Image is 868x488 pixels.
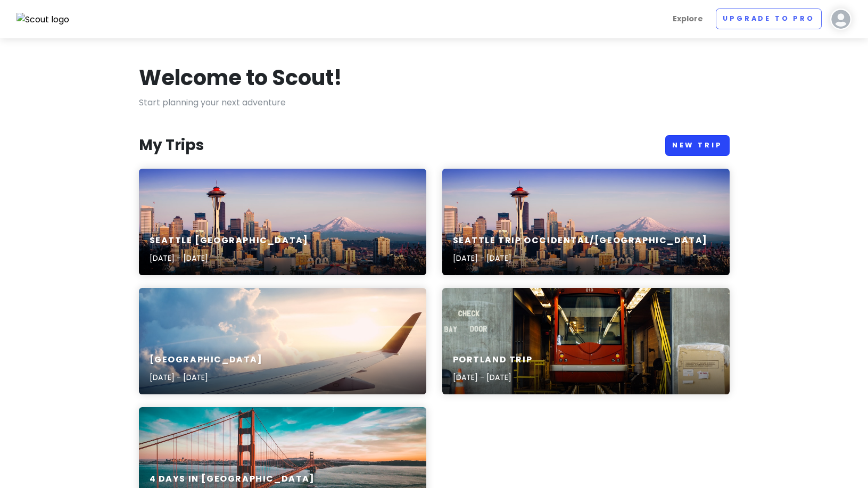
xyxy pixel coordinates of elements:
[453,354,533,366] h6: Portland Trip
[442,169,730,275] a: aerial photography of Seattle skylineSeattle Trip Occidental/[GEOGRAPHIC_DATA][DATE] - [DATE]
[830,9,852,30] img: User profile
[442,288,730,394] a: red train in between gray concrete wallPortland Trip[DATE] - [DATE]
[139,136,204,155] h3: My Trips
[139,64,342,92] h1: Welcome to Scout!
[150,474,315,485] h6: 4 Days in [GEOGRAPHIC_DATA]
[453,252,708,264] p: [DATE] - [DATE]
[453,371,533,383] p: [DATE] - [DATE]
[150,371,263,383] p: [DATE] - [DATE]
[150,252,309,264] p: [DATE] - [DATE]
[150,235,309,246] h6: Seattle [GEOGRAPHIC_DATA]
[139,169,426,275] a: aerial photography of Seattle skylineSeattle [GEOGRAPHIC_DATA][DATE] - [DATE]
[139,96,730,110] p: Start planning your next adventure
[16,13,70,27] img: Scout logo
[668,9,707,29] a: Explore
[453,235,708,246] h6: Seattle Trip Occidental/[GEOGRAPHIC_DATA]
[150,354,263,366] h6: [GEOGRAPHIC_DATA]
[716,9,822,29] a: Upgrade to Pro
[665,135,730,156] a: New Trip
[139,288,426,394] a: aerial photography of airliner[GEOGRAPHIC_DATA][DATE] - [DATE]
